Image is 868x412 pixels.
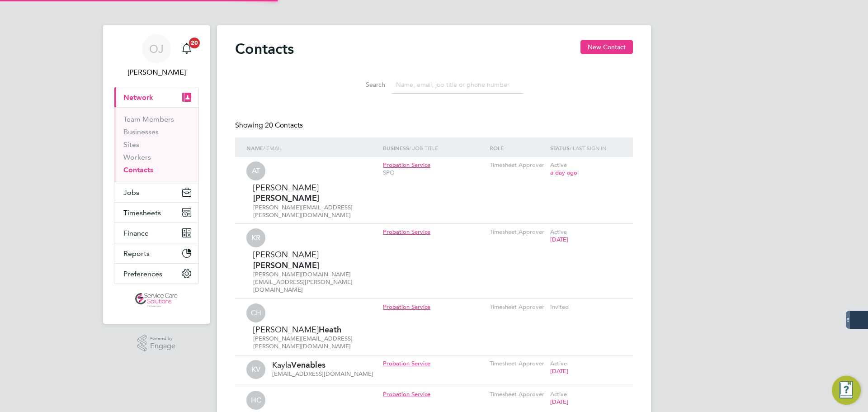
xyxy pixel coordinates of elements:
img: servicecare-logo-retina.png [135,293,178,308]
a: Go to home page [114,293,199,308]
div: [PERSON_NAME] [253,325,378,335]
strong: Name [246,145,263,152]
span: [DATE] [550,398,568,406]
span: [EMAIL_ADDRESS][DOMAIN_NAME] [272,370,373,378]
div: / Last Sign In [548,137,624,159]
span: Finance [123,229,149,237]
button: Engage Resource Center [832,376,861,405]
span: Active [550,390,567,398]
nav: Main navigation [103,25,210,324]
span: AT [246,162,265,181]
a: OJ[PERSON_NAME] [114,34,199,78]
button: Network [114,87,198,107]
strong: Venables [291,360,325,370]
span: KV [246,360,265,379]
span: [DATE] [550,236,568,243]
a: Contacts [123,166,153,174]
button: Timesheets [114,203,198,223]
strong: Status [550,145,570,152]
button: New Contact [580,40,633,54]
span: Active [550,228,567,236]
span: Timesheet Approver [490,360,544,367]
span: Probation Service [383,360,430,367]
div: [PERSON_NAME] [253,183,378,204]
strong: Business [383,145,409,152]
span: [PERSON_NAME][DOMAIN_NAME][EMAIL_ADDRESS][PERSON_NAME][DOMAIN_NAME] [253,270,353,294]
span: Preferences [123,270,162,278]
a: 20 [178,34,196,63]
span: HC [246,391,265,410]
strong: Heath [319,325,341,335]
div: / Job Title [381,137,487,159]
button: Jobs [114,182,198,202]
a: Businesses [123,128,159,136]
div: Kayla [272,360,373,370]
span: [PERSON_NAME][EMAIL_ADDRESS][PERSON_NAME][DOMAIN_NAME] [253,335,353,350]
span: Timesheet Approver [490,303,544,311]
span: Active [550,360,567,367]
span: Timesheet Approver [490,228,544,236]
span: Timesheet Approver [490,161,544,169]
span: Probation Service [383,390,430,398]
span: Powered by [150,335,175,342]
strong: [PERSON_NAME] [253,193,319,203]
span: CH [246,304,265,323]
div: Showing [235,121,305,130]
a: Team Members [123,115,174,123]
span: Probation Service [383,228,430,236]
span: Engage [150,342,175,350]
strong: ROLE [490,145,504,152]
span: [DATE] [550,367,568,375]
div: / Email [244,137,381,159]
span: Network [123,93,153,102]
span: KR [246,229,265,248]
button: Reports [114,243,198,263]
a: Powered byEngage [137,335,176,352]
span: Jobs [123,188,139,197]
a: Workers [123,153,151,161]
div: Network [114,107,198,182]
span: Active [550,161,567,169]
span: OJ [149,43,164,55]
button: Finance [114,223,198,243]
h2: Contacts [235,40,294,58]
span: a day ago [550,169,577,176]
input: Name, email, job title or phone number [392,76,524,94]
span: 20 [189,38,200,48]
span: Timesheets [123,208,161,217]
label: Search [344,81,385,89]
span: Probation Service [383,161,430,169]
span: 20 Contacts [265,121,303,130]
span: Invited [550,303,569,311]
span: [PERSON_NAME][EMAIL_ADDRESS][PERSON_NAME][DOMAIN_NAME] [253,204,353,219]
button: Preferences [114,264,198,284]
span: Reports [123,249,150,258]
span: Oliver Jefferson [114,67,199,78]
div: [PERSON_NAME] [253,250,378,271]
strong: [PERSON_NAME] [253,260,319,270]
span: SPO [383,169,395,176]
span: Probation Service [383,303,430,311]
a: Sites [123,140,139,149]
span: Timesheet Approver [490,390,544,398]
